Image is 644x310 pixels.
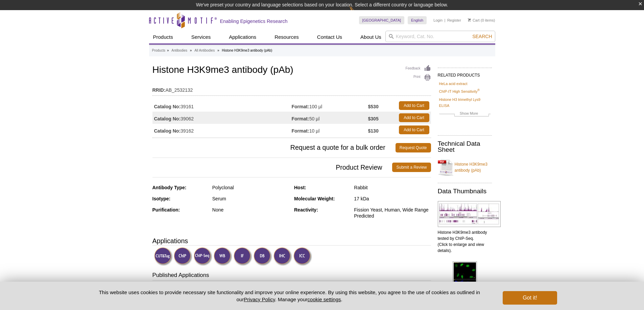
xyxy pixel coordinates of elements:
[368,116,379,122] strong: $305
[214,247,232,266] img: Western Blot Validated
[408,16,427,24] a: English
[152,163,392,172] span: Product Review
[152,112,292,124] td: 39062
[503,291,557,305] button: Got it!
[406,74,431,81] a: Print
[194,48,215,54] a: All Antibodies
[313,31,346,44] a: Contact Us
[294,185,306,190] strong: Host:
[154,116,181,122] strong: Catalog No:
[294,207,318,213] strong: Reactivity:
[399,113,429,122] a: Add to Cart
[292,128,309,134] strong: Format:
[149,31,177,44] a: Products
[87,289,492,303] p: This website uses cookies to provide necessary site functionality and improve your online experie...
[152,271,431,281] h3: Published Applications
[187,31,215,44] a: Services
[356,31,385,44] a: About Us
[438,188,492,194] h2: Data Thumbnails
[171,48,187,54] a: Antibodies
[152,236,431,246] h3: Applications
[392,163,431,172] a: Submit a Review
[212,185,289,191] div: Polyclonal
[152,65,431,76] h1: Histone H3K9me3 antibody (pAb)
[438,201,501,227] img: Histone H3K9me3 antibody tested by ChIP-Seq.
[154,247,173,266] img: CUT&Tag Validated
[273,247,292,266] img: Immunohistochemistry Validated
[152,143,396,152] span: Request a quote for a bulk order
[399,101,429,110] a: Add to Cart
[190,49,192,52] li: »
[354,196,431,202] div: 17 kDa
[445,16,446,24] li: |
[212,207,289,213] div: None
[439,81,468,87] a: HeLa acid extract
[152,124,292,136] td: 39162
[396,143,431,152] a: Request Quote
[349,5,367,21] img: Change Here
[222,49,272,52] li: Histone H3K9me3 antibody (pAb)
[217,49,219,52] li: »
[292,104,309,110] strong: Format:
[468,18,480,23] a: Cart
[385,31,495,42] input: Keyword, Cat. No.
[152,100,292,112] td: 39161
[294,196,335,201] strong: Molecular Weight:
[293,247,312,266] img: Immunocytochemistry Validated
[152,48,165,54] a: Products
[399,125,429,134] a: Add to Cart
[167,49,169,52] li: »
[359,16,405,24] a: [GEOGRAPHIC_DATA]
[292,112,368,124] td: 50 µl
[234,247,252,266] img: Immunofluorescence Validated
[244,297,275,302] a: Privacy Policy
[212,196,289,202] div: Serum
[477,89,480,92] sup: ®
[433,18,443,23] a: Login
[447,18,461,23] a: Register
[152,207,180,213] strong: Purification:
[354,207,431,219] div: Fission Yeast, Human, Wide Range Predicted
[154,128,181,134] strong: Catalog No:
[152,185,187,190] strong: Antibody Type:
[174,247,192,266] img: ChIP Validated
[292,124,368,136] td: 10 µl
[368,104,379,110] strong: $530
[292,116,309,122] strong: Format:
[368,128,379,134] strong: $130
[225,31,260,44] a: Applications
[472,34,492,39] span: Search
[468,18,471,22] img: Your Cart
[468,16,495,24] li: (0 items)
[152,83,431,94] td: AB_2532132
[354,185,431,191] div: Rabbit
[254,247,272,266] img: Dot Blot Validated
[152,196,171,201] strong: Isotype:
[439,88,480,94] a: ChIP-IT High Sensitivity®
[438,141,492,153] h2: Technical Data Sheet
[470,33,494,39] button: Search
[438,157,492,177] a: Histone H3K9me3 antibody (pAb)
[438,67,492,80] h2: RELATED PRODUCTS
[270,31,303,44] a: Resources
[307,297,341,302] button: cookie settings
[406,65,431,72] a: Feedback
[439,110,491,118] a: Show More
[292,100,368,112] td: 100 µl
[152,87,166,93] strong: RRID:
[438,229,492,254] p: Histone H3K9me3 antibody tested by ChIP-Seq. (Click to enlarge and view details).
[220,18,288,24] h2: Enabling Epigenetics Research
[194,247,212,266] img: ChIP-Seq Validated
[439,96,491,109] a: Histone H3 trimethyl Lys9 ELISA
[154,104,181,110] strong: Catalog No:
